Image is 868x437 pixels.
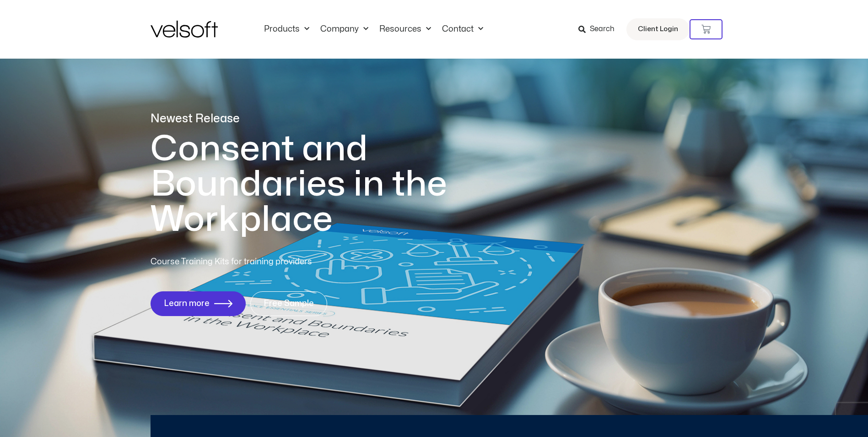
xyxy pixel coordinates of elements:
[151,291,246,316] a: Learn more
[250,291,327,316] a: Free Sample
[578,22,621,37] a: Search
[151,21,218,38] img: Velsoft Training Materials
[151,131,485,237] h1: Consent and Boundaries in the Workplace
[151,256,378,268] p: Course Training Kits for training providers
[626,18,690,40] a: Client Login
[374,24,437,34] a: ResourcesMenu Toggle
[164,299,210,308] span: Learn more
[264,299,314,308] span: Free Sample
[259,24,315,34] a: ProductsMenu Toggle
[259,24,489,34] nav: Menu
[437,24,489,34] a: ContactMenu Toggle
[638,23,678,35] span: Client Login
[590,23,615,35] span: Search
[315,24,374,34] a: CompanyMenu Toggle
[151,111,485,127] p: Newest Release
